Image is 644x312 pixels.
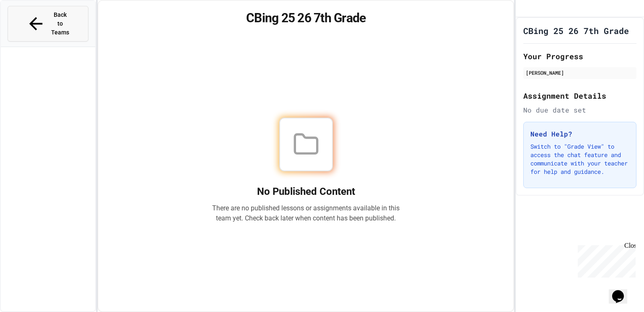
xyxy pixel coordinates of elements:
p: Switch to "Grade View" to access the chat feature and communicate with your teacher for help and ... [530,142,629,176]
h2: No Published Content [212,185,400,198]
h1: CBing 25 26 7th Grade [108,10,504,26]
iframe: chat widget [609,278,636,304]
h2: Assignment Details [523,90,636,102]
iframe: chat widget [574,242,636,278]
div: No due date set [523,105,636,115]
div: [PERSON_NAME] [526,69,634,76]
button: Back to Teams [8,6,88,42]
p: There are no published lessons or assignments available in this team yet. Check back later when c... [212,203,400,223]
h2: Your Progress [523,50,636,62]
h1: CBing 25 26 7th Grade [523,25,629,37]
h3: Need Help? [530,129,629,139]
span: Back to Teams [51,10,70,37]
div: Chat with us now!Close [3,3,58,53]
